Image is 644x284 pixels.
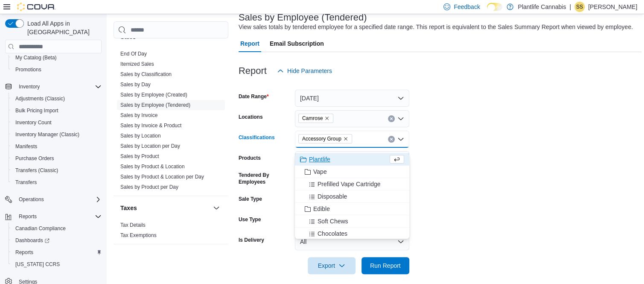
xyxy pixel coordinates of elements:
a: Transfers [12,177,40,187]
a: Sales by Location per Day [120,143,180,149]
a: Tax Exemptions [120,232,157,238]
span: Canadian Compliance [15,225,66,232]
span: Disposable [318,192,347,201]
a: Sales by Product [120,153,159,159]
button: Clear input [388,136,395,143]
input: Dark Mode [487,3,503,11]
span: Sales by Product [120,153,159,160]
a: Inventory Manager (Classic) [12,129,83,140]
span: Inventory Count [12,117,102,128]
button: Soft Chews [295,215,409,228]
a: My Catalog (Beta) [12,53,60,63]
button: Bulk Pricing Import [9,105,105,117]
button: My Catalog (Beta) [9,52,105,64]
span: Camrose [302,114,323,123]
h3: Report [239,66,267,76]
button: [US_STATE] CCRS [9,258,105,270]
span: Sales by Location per Day [120,143,180,149]
a: Sales by Employee (Created) [120,92,187,98]
span: Sales by Invoice [120,112,157,119]
span: Dashboards [15,237,50,244]
button: Reports [9,246,105,258]
span: Plantlife [309,155,330,164]
button: Remove Camrose from selection in this group [324,116,329,121]
div: Sarah Swensrude [574,2,585,12]
a: Promotions [12,64,45,75]
a: Transfers (Classic) [12,165,61,176]
button: Prefilled Vape Cartridge [295,178,409,190]
span: Load All Apps in [GEOGRAPHIC_DATA] [24,19,102,36]
span: Export [313,257,350,274]
button: Clear input [388,115,395,122]
button: Inventory Count [9,117,105,129]
label: Tendered By Employees [239,172,291,185]
span: Promotions [12,64,102,75]
span: Bulk Pricing Import [12,105,102,116]
span: Tax Exemptions [120,232,157,239]
span: Inventory Manager (Classic) [15,131,79,138]
button: Adjustments (Classic) [9,93,105,105]
h3: Taxes [120,204,137,212]
span: Promotions [15,66,41,73]
button: Promotions [9,64,105,76]
span: Feedback [454,3,480,11]
button: Plantlife [295,153,409,166]
span: Inventory [19,83,40,90]
span: Prefilled Vape Cartridge [318,180,381,188]
label: Classifications [239,134,275,141]
span: Dashboards [12,235,102,246]
a: Dashboards [9,234,105,246]
div: Sales [114,49,228,196]
button: Operations [2,193,105,205]
a: Manifests [12,141,41,152]
span: Adjustments (Classic) [15,95,65,102]
button: Open list of options [397,115,404,122]
button: Edible [295,203,409,215]
button: Export [308,257,356,274]
a: Dashboards [12,235,53,246]
span: Transfers [12,177,102,187]
button: Reports [2,211,105,223]
span: Adjustments (Classic) [12,94,102,104]
span: [US_STATE] CCRS [15,261,60,268]
span: Tax Details [120,222,146,228]
button: Chocolates [295,228,409,240]
a: Reports [12,247,37,258]
span: Washington CCRS [12,259,102,269]
span: Canadian Compliance [12,223,102,234]
span: Sales by Location [120,132,161,139]
button: Disposable [295,190,409,203]
a: Sales by Classification [120,71,172,77]
button: All [295,233,409,250]
span: Camrose [298,114,334,123]
button: [DATE] [295,90,409,107]
span: Inventory Manager (Classic) [12,129,102,140]
span: SS [576,2,583,12]
div: Taxes [114,220,228,244]
label: Date Range [239,93,269,100]
a: Itemized Sales [120,61,154,67]
a: End Of Day [120,51,147,57]
button: Canadian Compliance [9,223,105,234]
label: Use Type [239,216,261,223]
span: Run Report [370,261,401,270]
span: Manifests [12,141,102,152]
span: Soft Chews [318,217,348,225]
span: Sales by Product & Location per Day [120,173,204,180]
a: Sales by Invoice [120,112,157,118]
button: Taxes [211,203,221,213]
label: Locations [239,114,263,120]
span: Report [240,35,259,52]
span: Sales by Product per Day [120,184,178,190]
span: Reports [12,247,102,258]
p: | [569,2,571,12]
button: Run Report [361,257,409,274]
button: Close list of options [397,136,404,143]
a: Bulk Pricing Import [12,105,62,116]
span: Sales by Day [120,81,151,88]
span: Sales by Employee (Tendered) [120,102,190,108]
span: Sales by Employee (Created) [120,91,187,98]
div: View sales totals by tendered employee for a specified date range. This report is equivalent to t... [239,23,633,32]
